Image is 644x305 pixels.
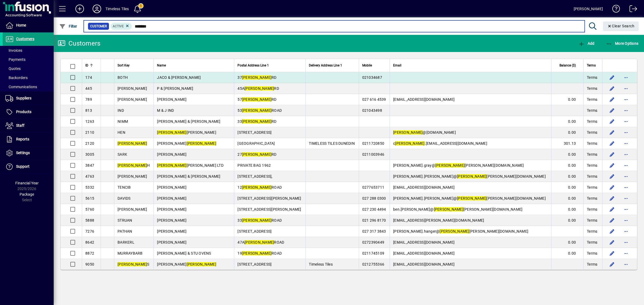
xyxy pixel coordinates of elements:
[587,130,597,135] span: Terms
[16,37,34,41] span: Customers
[608,1,620,18] a: Knowledge Base
[244,86,274,91] em: [PERSON_NAME]
[242,75,272,80] em: [PERSON_NAME]
[157,130,216,135] span: [PERSON_NAME]
[157,196,186,200] span: [PERSON_NAME]
[622,194,630,203] button: More options
[58,39,100,48] div: Customers
[608,205,616,214] button: Edit
[90,24,107,29] span: Customer
[16,123,24,128] span: Staff
[625,1,637,18] a: Logout
[551,160,583,171] td: 0.00
[118,229,132,233] span: PATHAN
[622,238,630,247] button: More options
[559,62,576,68] span: Balance ($)
[237,262,272,266] span: [STREET_ADDRESS]
[362,97,386,102] span: 027 616 4539
[551,237,583,248] td: 0.00
[622,106,630,115] button: More options
[85,218,94,222] span: 5888
[157,97,186,102] span: [PERSON_NAME]
[85,75,92,80] span: 174
[237,174,272,178] span: [STREET_ADDRESS],
[622,205,630,214] button: More options
[242,185,272,189] em: [PERSON_NAME]
[118,207,147,211] span: [PERSON_NAME]
[85,262,94,266] span: 9050
[187,141,216,146] em: [PERSON_NAME]
[587,108,597,113] span: Terms
[457,174,486,178] em: [PERSON_NAME]
[551,94,583,105] td: 0.00
[85,108,92,113] span: 813
[16,164,30,169] span: Support
[187,262,216,266] em: [PERSON_NAME]
[85,141,94,146] span: 2120
[85,251,94,255] span: 8872
[242,218,272,222] em: [PERSON_NAME]
[622,95,630,104] button: More options
[237,108,282,113] span: 53 ROAD
[85,119,94,124] span: 1263
[157,185,186,189] span: [PERSON_NAME]
[608,216,616,225] button: Edit
[587,163,597,168] span: Terms
[157,251,211,255] span: [PERSON_NAME] & STU OVENS
[118,130,125,135] span: HEN
[237,97,276,102] span: 57 RD
[362,207,386,211] span: 027 230 4494
[237,218,282,222] span: 33 ROAD
[105,5,129,13] div: Timeless Tiles
[85,152,94,157] span: 3005
[622,139,630,148] button: More options
[622,161,630,170] button: More options
[237,240,284,244] span: 47A ROAD
[118,62,130,68] span: Sort Key
[3,64,54,73] a: Quotes
[118,185,131,189] span: TENCIB
[157,240,186,244] span: [PERSON_NAME]
[85,86,92,91] span: 445
[622,150,630,159] button: More options
[393,185,455,189] span: [EMAIL_ADDRESS][DOMAIN_NAME]
[5,76,28,80] span: Backorders
[16,137,29,141] span: Reports
[587,86,597,91] span: Terms
[362,196,386,200] span: 027 288 0300
[551,204,583,215] td: 0.00
[118,163,150,168] span: H
[85,229,94,233] span: 7276
[362,108,382,113] span: 021043498
[157,119,220,124] span: [PERSON_NAME] & [PERSON_NAME]
[157,163,224,168] span: [PERSON_NAME] LTD
[393,207,522,211] span: ben.[PERSON_NAME]@ [PERSON_NAME][DOMAIN_NAME]
[362,185,385,189] span: 0277653711
[3,73,54,82] a: Backorders
[393,130,423,135] em: [PERSON_NAME]
[85,163,94,168] span: 3847
[3,146,54,160] a: Settings
[85,62,88,68] span: ID
[393,218,484,222] span: [EMAIL_ADDRESS][PERSON_NAME][DOMAIN_NAME]
[587,218,597,223] span: Terms
[237,119,276,124] span: 33 RD
[237,229,272,233] span: [STREET_ADDRESS]
[85,130,94,135] span: 2110
[577,39,596,48] button: Add
[393,141,487,146] span: c .[EMAIL_ADDRESS][DOMAIN_NAME]
[242,108,272,113] em: [PERSON_NAME]
[622,84,630,93] button: More options
[393,240,455,244] span: [EMAIL_ADDRESS][DOMAIN_NAME]
[608,106,616,115] button: Edit
[3,160,54,173] a: Support
[113,24,124,28] span: Active
[393,97,455,102] span: [EMAIL_ADDRESS][DOMAIN_NAME]
[622,73,630,82] button: More options
[309,62,342,68] span: Delivery Address Line 1
[587,251,597,256] span: Terms
[157,174,220,178] span: [PERSON_NAME] & [PERSON_NAME]
[5,48,22,53] span: Invoices
[118,262,149,266] span: S
[393,174,546,178] span: [PERSON_NAME].[PERSON_NAME]@ [PERSON_NAME][DOMAIN_NAME]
